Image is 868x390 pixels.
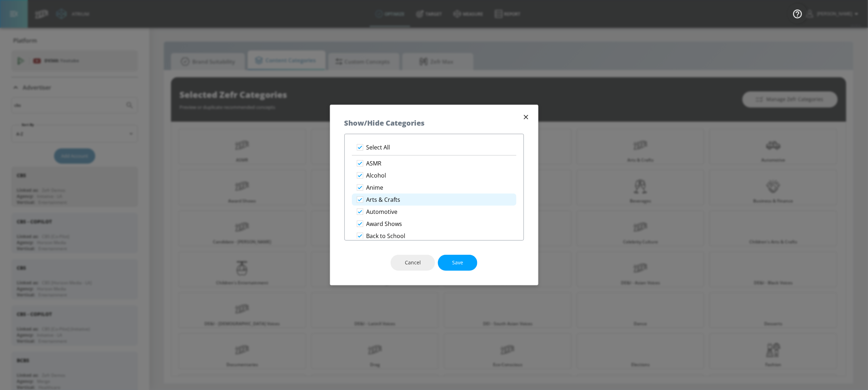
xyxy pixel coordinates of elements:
[788,4,808,23] button: Open Resource Center
[344,119,425,127] h5: Show/Hide Categories
[452,258,463,267] span: Save
[391,255,435,271] button: Cancel
[366,184,384,191] p: Anime
[366,220,402,228] p: Award Shows
[405,258,421,267] span: Cancel
[366,232,406,240] p: Back to School
[366,196,401,204] p: Arts & Crafts
[366,160,382,167] p: ASMR
[366,208,398,216] p: Automotive
[366,144,390,151] p: Select All
[366,172,386,179] p: Alcohol
[438,255,477,271] button: Save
